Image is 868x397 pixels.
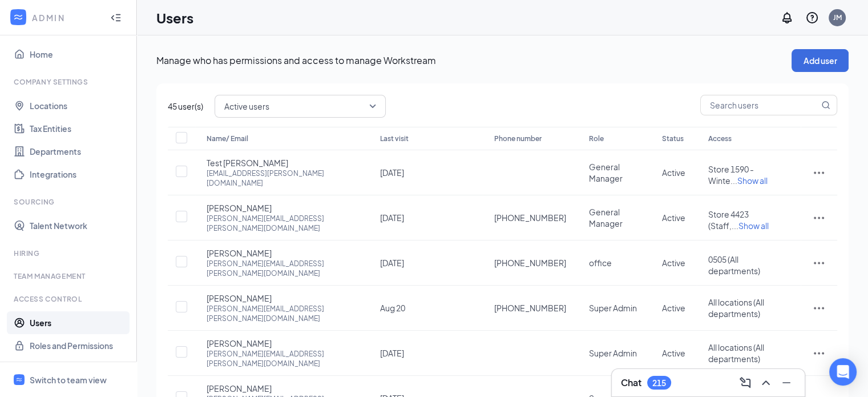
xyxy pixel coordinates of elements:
[207,259,357,278] div: [PERSON_NAME][EMAIL_ADDRESS][PERSON_NAME][DOMAIN_NAME]
[812,256,826,270] svg: ActionsIcon
[30,374,107,386] div: Switch to team view
[30,163,127,186] a: Integrations
[30,311,127,334] a: Users
[737,175,768,186] span: Show all
[14,294,125,304] div: Access control
[494,257,566,268] span: [PHONE_NUMBER]
[757,374,775,392] button: ChevronUp
[730,175,768,186] span: ...
[380,212,404,223] span: [DATE]
[708,297,764,319] span: All locations (All departments)
[380,348,404,358] span: [DATE]
[777,374,796,392] button: Minimize
[652,378,666,388] div: 215
[207,304,357,323] div: [PERSON_NAME][EMAIL_ADDRESS][PERSON_NAME][DOMAIN_NAME]
[380,132,471,146] div: Last visit
[14,77,125,87] div: Company Settings
[780,11,794,25] svg: Notifications
[14,271,125,281] div: Team Management
[708,342,764,364] span: All locations (All departments)
[829,358,857,386] div: Open Intercom Messenger
[780,376,793,390] svg: Minimize
[380,303,405,313] span: Aug 20
[156,8,193,27] h1: Users
[812,166,826,179] svg: ActionsIcon
[13,11,24,23] svg: WorkstreamLogo
[380,167,404,178] span: [DATE]
[207,349,357,368] div: [PERSON_NAME][EMAIL_ADDRESS][PERSON_NAME][DOMAIN_NAME]
[812,346,826,360] svg: ActionsIcon
[30,140,127,163] a: Departments
[621,376,641,389] h3: Chat
[589,207,623,228] span: General Manager
[697,127,801,150] th: Access
[207,383,272,394] span: [PERSON_NAME]
[15,376,23,383] svg: WorkstreamLogo
[821,101,830,110] svg: MagnifyingGlass
[651,127,697,150] th: Status
[812,301,826,315] svg: ActionsIcon
[224,98,269,115] span: Active users
[732,220,769,231] span: ...
[156,54,792,67] p: Manage who has permissions and access to manage Workstream
[662,348,685,358] span: Active
[792,49,849,72] button: Add user
[736,374,754,392] button: ComposeMessage
[708,209,749,231] span: Store 4423 (Staff,
[14,197,125,207] div: Sourcing
[833,13,842,22] div: JM
[708,164,754,186] span: Store 1590 - Winte
[32,12,100,23] div: ADMIN
[110,12,122,23] svg: Collapse
[812,211,826,224] svg: ActionsIcon
[662,303,685,313] span: Active
[207,202,272,214] span: [PERSON_NAME]
[14,248,125,258] div: Hiring
[708,254,760,276] span: 0505 (All departments)
[30,117,127,140] a: Tax Entities
[494,302,566,314] span: [PHONE_NUMBER]
[207,214,357,233] div: [PERSON_NAME][EMAIL_ADDRESS][PERSON_NAME][DOMAIN_NAME]
[207,132,357,146] div: Name/ Email
[662,212,685,223] span: Active
[589,348,637,358] span: Super Admin
[30,94,127,117] a: Locations
[805,11,819,25] svg: QuestionInfo
[701,95,819,115] input: Search users
[207,157,288,169] span: Test [PERSON_NAME]
[589,162,623,183] span: General Manager
[207,292,272,304] span: [PERSON_NAME]
[589,258,612,268] span: office
[589,303,637,313] span: Super Admin
[662,258,685,268] span: Active
[168,100,203,113] span: 45 user(s)
[380,258,404,268] span: [DATE]
[738,376,752,390] svg: ComposeMessage
[30,334,127,357] a: Roles and Permissions
[589,132,639,146] div: Role
[494,212,566,223] span: [PHONE_NUMBER]
[662,167,685,178] span: Active
[483,127,578,150] th: Phone number
[30,43,127,66] a: Home
[207,338,272,349] span: [PERSON_NAME]
[30,214,127,237] a: Talent Network
[759,376,773,390] svg: ChevronUp
[207,247,272,259] span: [PERSON_NAME]
[207,169,357,188] div: [EMAIL_ADDRESS][PERSON_NAME][DOMAIN_NAME]
[738,220,769,231] span: Show all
